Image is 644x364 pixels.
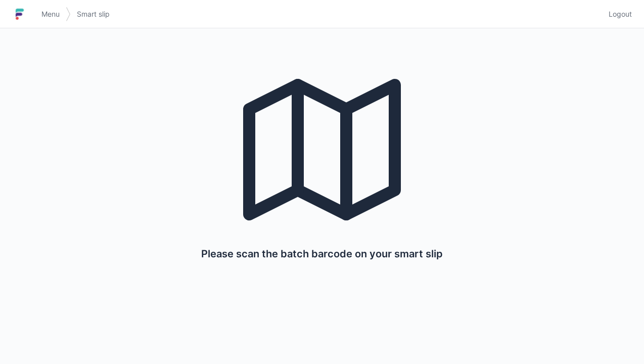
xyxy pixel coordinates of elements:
[12,6,27,22] img: logo-small.jpg
[35,5,66,23] a: Menu
[41,9,60,19] span: Menu
[609,9,632,19] span: Logout
[77,9,110,19] span: Smart slip
[66,2,71,26] img: svg>
[201,247,443,261] p: Please scan the batch barcode on your smart slip
[603,5,632,23] a: Logout
[71,5,116,23] a: Smart slip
